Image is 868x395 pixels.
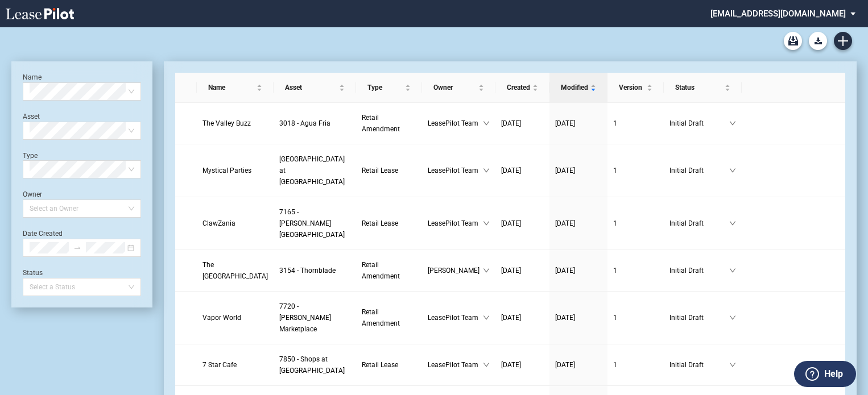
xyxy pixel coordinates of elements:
[279,301,350,335] a: 7720 - [PERSON_NAME] Marketplace
[202,165,268,176] a: Mystical Parties
[501,119,521,127] span: [DATE]
[669,359,729,371] span: Initial Draft
[555,267,575,275] span: [DATE]
[729,361,736,368] span: down
[809,32,827,50] button: Download Blank Form
[23,269,43,277] label: Status
[664,73,742,103] th: Status
[607,73,664,103] th: Version
[613,312,658,323] a: 1
[794,361,856,387] button: Help
[202,259,268,282] a: The [GEOGRAPHIC_DATA]
[422,73,495,103] th: Owner
[555,118,602,129] a: [DATE]
[483,220,490,227] span: down
[613,119,617,127] span: 1
[428,359,482,371] span: LeasePilot Team
[501,359,544,371] a: [DATE]
[729,314,736,321] span: down
[279,208,345,239] span: 7165 - Denton Towne Crossing
[555,361,575,369] span: [DATE]
[613,118,658,129] a: 1
[279,354,350,376] a: 7850 - Shops at [GEOGRAPHIC_DATA]
[613,165,658,176] a: 1
[362,306,417,329] a: Retail Amendment
[73,244,81,252] span: swap-right
[274,73,356,103] th: Asset
[428,218,482,229] span: LeasePilot Team
[362,112,417,135] a: Retail Amendment
[197,73,274,103] th: Name
[279,118,350,129] a: 3018 - Agua Fria
[613,359,658,371] a: 1
[73,244,81,252] span: to
[202,219,235,227] span: ClawZania
[824,367,843,381] label: Help
[669,265,729,276] span: Initial Draft
[428,265,482,276] span: [PERSON_NAME]
[729,267,736,274] span: down
[202,118,268,129] a: The Valley Buzz
[483,361,490,368] span: down
[208,82,254,93] span: Name
[202,361,237,369] span: 7 Star Cafe
[279,153,350,188] a: [GEOGRAPHIC_DATA] at [GEOGRAPHIC_DATA]
[613,267,617,275] span: 1
[285,82,337,93] span: Asset
[613,167,617,174] span: 1
[279,155,345,186] span: 7590 - Main Street at Town Center
[483,314,490,321] span: down
[669,165,729,176] span: Initial Draft
[495,73,549,103] th: Created
[23,190,42,198] label: Owner
[362,219,398,227] span: Retail Lease
[279,265,350,276] a: 3154 - Thornblade
[362,114,400,133] span: Retail Amendment
[619,82,644,93] span: Version
[362,218,417,229] a: Retail Lease
[555,219,575,227] span: [DATE]
[729,220,736,227] span: down
[202,359,268,371] a: 7 Star Cafe
[428,118,482,129] span: LeasePilot Team
[561,82,588,93] span: Modified
[362,259,417,282] a: Retail Amendment
[613,218,658,229] a: 1
[483,267,490,274] span: down
[784,32,802,50] a: Archive
[669,312,729,323] span: Initial Draft
[362,167,398,174] span: Retail Lease
[613,219,617,227] span: 1
[501,361,521,369] span: [DATE]
[669,118,729,129] span: Initial Draft
[501,165,544,176] a: [DATE]
[362,308,400,327] span: Retail Amendment
[202,261,268,280] span: The Tutoring Center
[428,165,482,176] span: LeasePilot Team
[555,119,575,127] span: [DATE]
[675,82,722,93] span: Status
[805,32,830,50] md-menu: Download Blank Form List
[428,312,482,323] span: LeasePilot Team
[23,152,38,160] label: Type
[834,32,852,50] a: Create new document
[279,302,331,333] span: 7720 - Palizzi Marketplace
[202,218,268,229] a: ClawZania
[555,265,602,276] a: [DATE]
[362,359,417,371] a: Retail Lease
[669,218,729,229] span: Initial Draft
[362,165,417,176] a: Retail Lease
[729,120,736,127] span: down
[433,82,476,93] span: Owner
[613,361,617,369] span: 1
[356,73,423,103] th: Type
[555,218,602,229] a: [DATE]
[279,119,330,127] span: 3018 - Agua Fria
[23,230,63,238] label: Date Created
[501,218,544,229] a: [DATE]
[202,167,251,174] span: Mystical Parties
[501,118,544,129] a: [DATE]
[202,312,268,323] a: Vapor World
[555,167,575,174] span: [DATE]
[279,267,336,275] span: 3154 - Thornblade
